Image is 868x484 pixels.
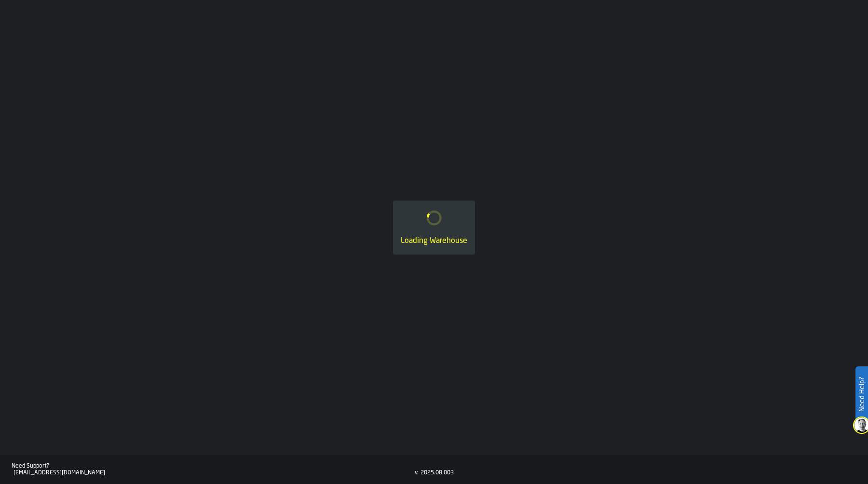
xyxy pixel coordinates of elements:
[401,235,467,247] div: Loading Warehouse
[12,463,415,476] a: Need Support?[EMAIL_ADDRESS][DOMAIN_NAME]
[12,463,415,470] div: Need Support?
[856,367,867,421] label: Need Help?
[420,470,454,476] div: 2025.08.003
[415,470,419,476] div: v.
[14,470,415,476] div: [EMAIL_ADDRESS][DOMAIN_NAME]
